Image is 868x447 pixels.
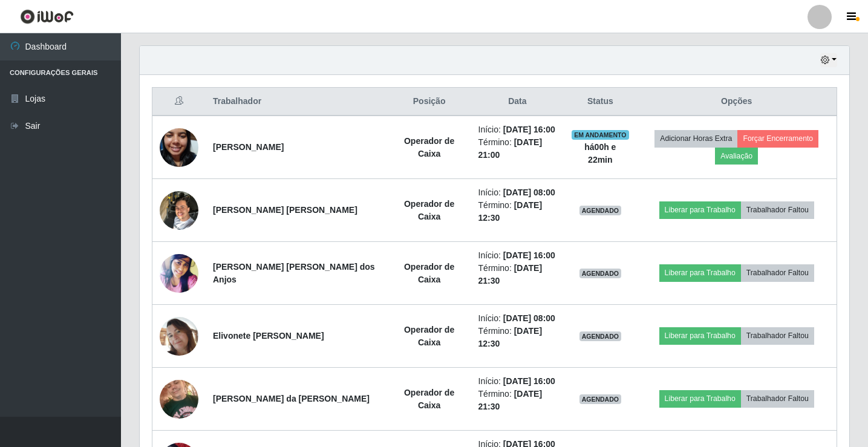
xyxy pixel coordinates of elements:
[478,312,557,325] li: Início:
[584,142,616,165] strong: há 00 h e 22 min
[20,9,74,24] img: CoreUI Logo
[478,123,557,136] li: Início:
[503,250,555,260] time: [DATE] 16:00
[579,269,622,278] span: AGENDADO
[404,325,454,347] strong: Operador de Caixa
[478,375,557,388] li: Início:
[213,394,370,403] strong: [PERSON_NAME] da [PERSON_NAME]
[654,130,737,147] button: Adicionar Horas Extra
[579,206,622,215] span: AGENDADO
[404,136,454,158] strong: Operador de Caixa
[478,249,557,262] li: Início:
[160,317,198,356] img: 1744411784463.jpeg
[404,262,454,284] strong: Operador de Caixa
[213,331,324,341] strong: Elivonete [PERSON_NAME]
[503,125,555,134] time: [DATE] 16:00
[160,184,198,236] img: 1725217718320.jpeg
[478,325,557,350] li: Término:
[213,142,284,152] strong: [PERSON_NAME]
[741,327,814,344] button: Trabalhador Faltou
[503,313,555,323] time: [DATE] 08:00
[564,88,636,116] th: Status
[388,88,471,116] th: Posição
[659,201,741,218] button: Liberar para Trabalho
[741,264,814,281] button: Trabalhador Faltou
[579,394,622,404] span: AGENDADO
[471,88,564,116] th: Data
[478,262,557,287] li: Término:
[160,373,198,425] img: 1728321968080.jpeg
[478,136,557,162] li: Término:
[213,262,375,284] strong: [PERSON_NAME] [PERSON_NAME] dos Anjos
[741,201,814,218] button: Trabalhador Faltou
[160,250,198,296] img: 1685320572909.jpeg
[478,186,557,199] li: Início:
[579,331,622,341] span: AGENDADO
[404,388,454,410] strong: Operador de Caixa
[478,199,557,224] li: Término:
[715,148,758,165] button: Avaliação
[659,264,741,281] button: Liberar para Trabalho
[659,327,741,344] button: Liberar para Trabalho
[572,130,629,140] span: EM ANDAMENTO
[160,113,198,182] img: 1735855062052.jpeg
[659,390,741,407] button: Liberar para Trabalho
[206,88,388,116] th: Trabalhador
[503,376,555,386] time: [DATE] 16:00
[404,199,454,221] strong: Operador de Caixa
[478,388,557,413] li: Término:
[213,205,357,215] strong: [PERSON_NAME] [PERSON_NAME]
[636,88,837,116] th: Opções
[741,390,814,407] button: Trabalhador Faltou
[503,188,555,197] time: [DATE] 08:00
[737,130,818,147] button: Forçar Encerramento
